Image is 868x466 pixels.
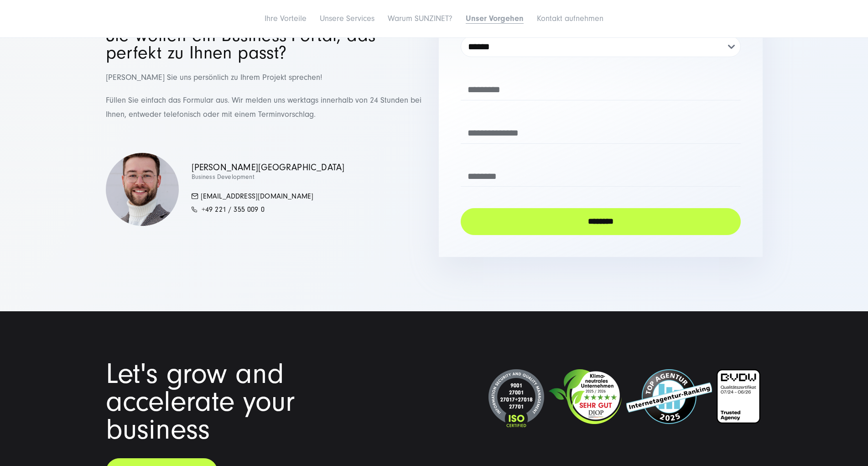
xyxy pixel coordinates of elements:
[320,14,374,23] a: Unsere Services
[106,71,430,85] p: [PERSON_NAME] Sie uns persönlich zu Ihrem Projekt sprechen!
[489,369,544,428] img: ISO-Siegel_2024_dunkel
[388,14,452,23] a: Warum SUNZINET?
[717,369,760,424] img: BVDW-Zertifizierung-Weiß
[106,94,430,121] p: Füllen Sie einfach das Formular aus. Wir melden uns werktags innerhalb von 24 Stunden bei Ihnen, ...
[106,153,179,226] img: Florian-von-Waldthausen
[537,14,603,23] a: Kontakt aufnehmen
[192,205,265,214] a: +49 221 / 355 009 0
[192,192,314,200] a: [EMAIL_ADDRESS][DOMAIN_NAME]
[192,163,345,173] p: [PERSON_NAME][GEOGRAPHIC_DATA]
[106,357,295,446] span: Let's grow and accelerate your business
[549,369,622,424] img: Klimaneutrales Unternehmen SUNZINET GmbH
[626,369,712,424] img: Top Internetagentur und Full Service Digitalagentur SUNZINET - 2024
[106,27,430,62] h2: Sie wollen ein Business-Portal, das perfekt zu Ihnen passt?
[192,173,345,182] p: Business Development
[466,14,524,23] a: Unser Vorgehen
[265,14,307,23] a: Ihre Vorteile
[202,205,265,214] span: +49 221 / 355 009 0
